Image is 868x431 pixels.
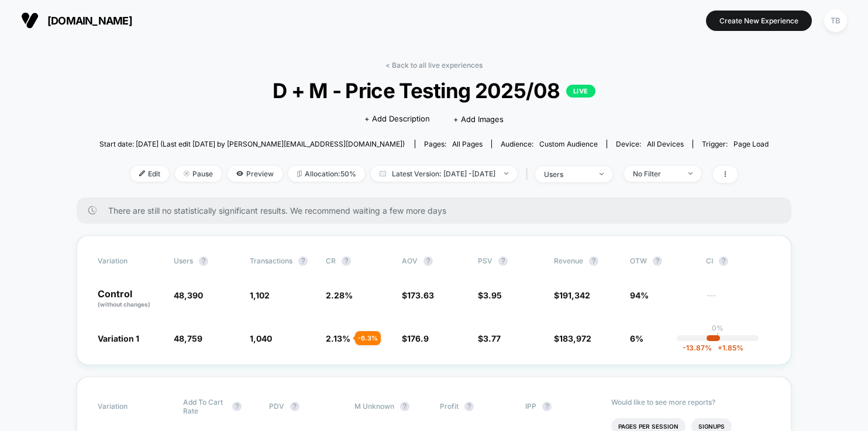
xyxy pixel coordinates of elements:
span: + [718,343,722,352]
span: Profit [440,402,459,411]
span: 1,102 [250,290,270,300]
button: [DOMAIN_NAME] [18,11,136,30]
button: ? [298,256,308,266]
span: CR [326,256,336,265]
span: + Add Description [364,113,430,125]
p: Control [98,289,162,309]
p: | [717,332,719,341]
p: Would like to see more reports? [611,398,771,406]
button: ? [464,402,474,411]
span: $ [402,333,429,343]
span: 48,390 [174,290,203,300]
span: Edit [130,166,169,182]
div: users [544,170,591,179]
span: Transactions [250,256,292,265]
span: 6% [630,333,643,343]
span: There are still no statistically significant results. We recommend waiting a few more days [108,206,768,215]
span: 1.85 % [712,343,743,352]
button: ? [232,402,242,411]
span: all devices [647,140,684,148]
span: 183,972 [559,333,591,343]
button: TB [821,9,850,33]
button: ? [589,256,598,266]
span: all pages [452,140,483,148]
img: end [184,171,190,176]
span: 191,342 [559,290,590,300]
div: Pages: [424,140,483,148]
span: $ [478,290,502,300]
img: rebalance [297,171,302,177]
button: ? [400,402,409,411]
button: ? [653,256,662,266]
span: D + M - Price Testing 2025/08 [133,78,735,103]
span: Page Load [733,140,769,148]
span: (without changes) [98,301,150,308]
img: Visually logo [21,12,39,29]
span: 2.13 % [326,333,350,343]
span: 176.9 [407,333,429,343]
span: IPP [525,402,536,411]
img: end [688,172,693,175]
span: 1,040 [250,333,272,343]
span: Custom Audience [539,140,598,148]
img: calendar [380,171,386,176]
a: < Back to all live experiences [385,61,483,69]
img: end [600,173,604,175]
button: ? [199,256,208,266]
button: ? [542,402,552,411]
button: ? [719,256,728,266]
span: users [174,256,193,265]
div: Audience: [501,140,598,148]
p: LIVE [566,85,595,98]
img: end [504,172,508,175]
span: 48,759 [174,333,202,343]
span: $ [478,333,501,343]
span: $ [402,290,434,300]
span: Pause [175,166,222,182]
span: $ [554,333,591,343]
span: Add To Cart Rate [183,398,226,415]
span: 3.95 [483,290,502,300]
div: TB [824,9,847,32]
button: ? [342,256,351,266]
span: 3.77 [483,333,501,343]
span: Start date: [DATE] (Last edit [DATE] by [PERSON_NAME][EMAIL_ADDRESS][DOMAIN_NAME]) [99,140,405,148]
span: $ [554,290,590,300]
button: ? [290,402,299,411]
span: -13.87 % [683,343,712,352]
span: Variation [98,398,162,415]
span: + Add Images [453,114,504,124]
span: Preview [228,166,283,182]
img: edit [139,171,145,176]
span: Variation [98,256,162,266]
span: 2.28 % [326,290,353,300]
span: CI [706,256,770,266]
span: M Unknown [354,402,394,411]
button: ? [423,256,433,266]
span: PDV [269,402,284,411]
button: Create New Experience [706,11,812,31]
div: Trigger: [702,140,769,148]
span: Latest Version: [DATE] - [DATE] [371,166,517,182]
span: Allocation: 50% [288,166,365,182]
span: 94% [630,290,649,300]
span: Variation 1 [98,333,139,343]
span: Device: [607,140,693,148]
span: Revenue [554,256,583,265]
span: PSV [478,256,492,265]
div: No Filter [633,169,680,178]
div: - 6.3 % [355,331,381,345]
span: 173.63 [407,290,434,300]
span: [DOMAIN_NAME] [47,15,132,27]
span: AOV [402,256,418,265]
p: 0% [712,324,724,332]
span: OTW [630,256,694,266]
span: --- [706,292,770,309]
span: | [523,166,535,183]
button: ? [498,256,508,266]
